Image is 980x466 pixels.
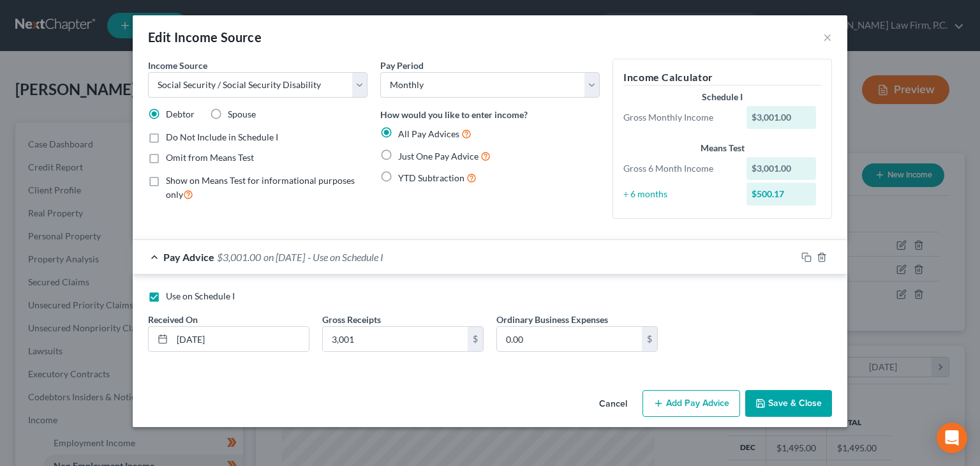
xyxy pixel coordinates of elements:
span: Show on Means Test for informational purposes only [166,175,355,200]
input: MM/DD/YYYY [172,327,309,351]
label: How would you like to enter income? [380,108,528,121]
div: Edit Income Source [148,28,262,46]
span: Spouse [228,109,256,119]
span: Do Not Include in Schedule I [166,132,278,142]
label: Gross Receipts [322,313,381,326]
span: YTD Subtraction [398,172,464,183]
div: Open Intercom Messenger [937,423,967,453]
button: Add Pay Advice [642,390,740,417]
div: $3,001.00 [746,106,817,129]
span: $3,001.00 [217,251,261,263]
span: Use on Schedule I [166,290,235,301]
div: Gross Monthly Income [617,111,740,124]
label: Ordinary Business Expenses [496,313,608,326]
span: Received On [148,314,198,325]
span: Omit from Means Test [166,152,254,163]
span: Pay Advice [163,251,214,263]
div: ÷ 6 months [617,188,740,200]
span: Just One Pay Advice [398,151,479,162]
div: $ [468,327,483,351]
button: Save & Close [745,390,832,417]
button: Cancel [589,391,637,417]
div: $3,001.00 [746,157,817,180]
span: Income Source [148,60,207,71]
button: × [823,29,832,45]
input: 0.00 [497,327,642,351]
span: Debtor [166,109,195,119]
div: $ [642,327,657,351]
div: Means Test [623,142,821,154]
span: All Pay Advices [398,128,459,139]
label: Pay Period [380,59,424,72]
input: 0.00 [323,327,468,351]
div: $500.17 [746,183,817,206]
h5: Income Calculator [623,70,821,86]
span: - Use on Schedule I [308,251,383,263]
div: Gross 6 Month Income [617,162,740,175]
span: on [DATE] [264,251,305,263]
div: Schedule I [623,91,821,103]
